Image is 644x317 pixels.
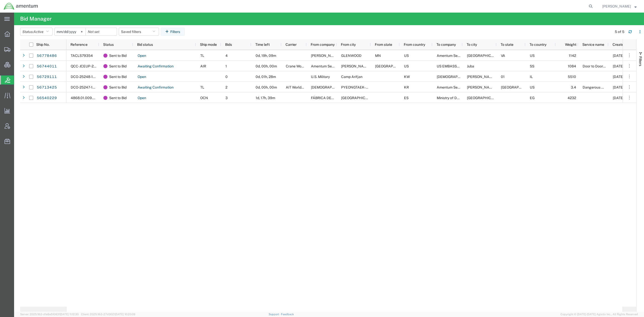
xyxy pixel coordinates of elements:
[568,64,576,68] span: 1084
[286,43,297,47] span: Carrier
[36,43,50,47] span: Ship No.
[613,43,632,47] span: Create date
[311,54,359,58] span: CLYDE MACHINES
[225,85,227,89] span: 2
[501,54,505,58] span: VA
[404,64,409,68] span: US
[501,75,505,79] span: 01
[86,28,117,35] input: Not set
[404,54,409,58] span: US
[137,52,146,60] a: Open
[613,54,624,58] span: 09/10/2025
[256,64,277,68] span: 0d, 00h, 00m
[560,312,638,316] span: Copyright © [DATE]-[DATE] Agistix Inc., All Rights Reserved
[137,94,146,102] a: Open
[256,96,275,100] span: 1d, 17h, 39m
[530,85,535,89] span: US
[602,3,637,9] button: [PERSON_NAME]
[119,28,159,36] button: Saved filters
[70,43,88,47] span: Reference
[55,28,86,35] input: Not set
[341,43,356,47] span: From city
[109,93,127,103] span: Sent to Bid
[137,43,153,47] span: Bid status
[375,64,411,68] span: TX
[200,54,204,58] span: TL
[200,96,208,100] span: OCN
[467,75,496,79] span: MAHANE TALI
[436,43,456,47] span: To company
[530,64,534,68] span: SS
[467,43,477,47] span: To city
[501,85,537,89] span: TX
[36,52,57,60] a: 56778486
[530,54,535,58] span: US
[109,61,127,71] span: Sent to Bid
[467,96,503,100] span: Alexandria
[341,64,370,68] span: Irving
[225,43,232,47] span: Bids
[36,94,57,102] a: 56540229
[281,313,294,316] a: Feedback
[582,43,604,47] span: Service name
[375,43,392,47] span: From state
[404,85,409,89] span: KR
[311,96,397,100] span: FÁBRICA DE MUNICIONES DE GRANADA
[437,64,533,68] span: US EMBASSY JUBA, SOUTH SUDAN
[568,75,576,79] span: 5510
[501,43,513,47] span: To state
[20,13,52,25] h4: Bid Manager
[200,64,206,68] span: AIR
[115,313,135,316] span: [DATE] 10:20:09
[583,85,612,89] span: Dangerous Goods
[225,96,228,100] span: 3
[4,3,38,10] img: logo
[341,85,369,89] span: PYEONGTAEK-SI
[20,313,79,316] span: Server: 2025.18.0-d1e9a510831
[286,64,313,68] span: Crane Worldwide
[71,64,111,68] span: QCC-JCEUP-25251-0001
[437,85,474,89] span: Amentum Services, Inc.
[404,43,425,47] span: From country
[36,73,57,81] a: 56729111
[311,43,335,47] span: From company
[404,75,410,79] span: KW
[137,73,146,81] a: Open
[137,62,174,70] a: Awaiting Confirmation
[571,85,576,89] span: 3.4
[311,85,359,89] span: U.S. Army
[225,64,227,68] span: 1
[467,64,474,68] span: Juba
[200,85,204,89] span: TL
[613,64,624,68] span: 09/08/2025
[71,96,131,100] span: 4868.01.009.C.0007AA.EG.AMTODC
[256,54,276,58] span: 0d, 19h, 09m
[311,64,348,68] span: Amentum Services, Inc
[71,54,93,58] span: TACLS79354
[341,75,363,79] span: Camp Arifjan
[109,50,127,61] span: Sent to Bid
[20,28,53,36] button: Status:Active
[71,75,104,79] span: DCO-25248-167794
[225,75,228,79] span: 0
[36,62,57,70] a: 56744011
[467,54,503,58] span: Fort Belvoir
[71,85,103,89] span: DCO-25247-167737
[103,43,114,47] span: Status
[256,75,276,79] span: 0d, 01h, 28m
[615,29,624,34] div: 5 of 5
[137,84,174,92] a: Awaiting Confirmation
[437,96,505,100] span: Ministry of Defence, Armamente Authority
[568,96,576,100] span: 4232
[613,96,624,100] span: 08/19/2025
[569,54,576,58] span: 1142
[560,43,576,47] span: Weight
[638,56,642,66] span: Filters
[404,96,409,100] span: ES
[161,28,185,36] button: Filters
[33,30,44,34] span: Active
[613,85,624,89] span: 09/04/2025
[200,43,217,47] span: Ship mode
[255,43,270,47] span: Time left
[583,64,619,68] span: Door to Door 7-10 Days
